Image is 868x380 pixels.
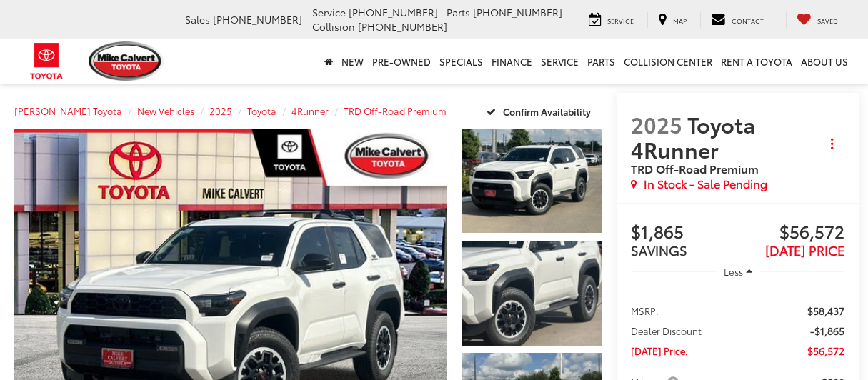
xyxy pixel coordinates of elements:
[819,131,844,156] button: Actions
[137,104,194,117] a: New Vehicles
[717,39,797,84] a: Rent a Toyota
[700,12,774,28] a: Contact
[291,104,329,117] a: 4Runner
[473,5,562,19] span: [PHONE_NUMBER]
[807,344,844,358] span: $56,572
[724,265,743,278] span: Less
[647,12,697,28] a: Map
[631,222,738,244] span: $1,865
[462,241,602,345] a: Expand Photo 2
[607,16,634,25] span: Service
[479,99,602,124] button: Confirm Availability
[717,259,759,284] button: Less
[810,324,844,338] span: -$1,865
[447,5,470,19] span: Parts
[831,138,833,149] span: dropdown dots
[786,12,849,28] a: My Saved Vehicles
[631,324,702,338] span: Dealer Discount
[368,39,435,84] a: Pre-Owned
[487,39,537,84] a: Finance
[312,19,355,34] span: Collision
[673,16,687,25] span: Map
[312,5,346,19] span: Service
[213,12,302,26] span: [PHONE_NUMBER]
[14,104,122,117] a: [PERSON_NAME] Toyota
[631,241,687,259] span: SAVINGS
[631,109,682,139] span: 2025
[209,104,232,117] a: 2025
[503,105,591,118] span: Confirm Availability
[631,109,755,164] span: Toyota 4Runner
[358,19,447,34] span: [PHONE_NUMBER]
[462,129,602,233] a: Expand Photo 1
[337,39,368,84] a: New
[631,160,759,176] span: TRD Off-Road Premium
[461,240,603,346] img: 2025 Toyota 4Runner TRD Off-Road Premium
[320,39,337,84] a: Home
[817,16,838,25] span: Saved
[619,39,717,84] a: Collision Center
[461,128,603,234] img: 2025 Toyota 4Runner TRD Off-Road Premium
[807,304,844,318] span: $58,437
[732,16,764,25] span: Contact
[537,39,583,84] a: Service
[583,39,619,84] a: Parts
[435,39,487,84] a: Specials
[344,104,447,117] a: TRD Off-Road Premium
[644,176,767,192] span: In Stock - Sale Pending
[631,344,688,358] span: [DATE] Price:
[89,41,164,81] img: Mike Calvert Toyota
[578,12,644,28] a: Service
[765,241,844,259] span: [DATE] PRICE
[247,104,276,117] a: Toyota
[631,304,659,318] span: MSRP:
[738,222,845,244] span: $56,572
[797,39,852,84] a: About Us
[20,38,74,84] img: Toyota
[349,5,438,19] span: [PHONE_NUMBER]
[185,12,210,26] span: Sales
